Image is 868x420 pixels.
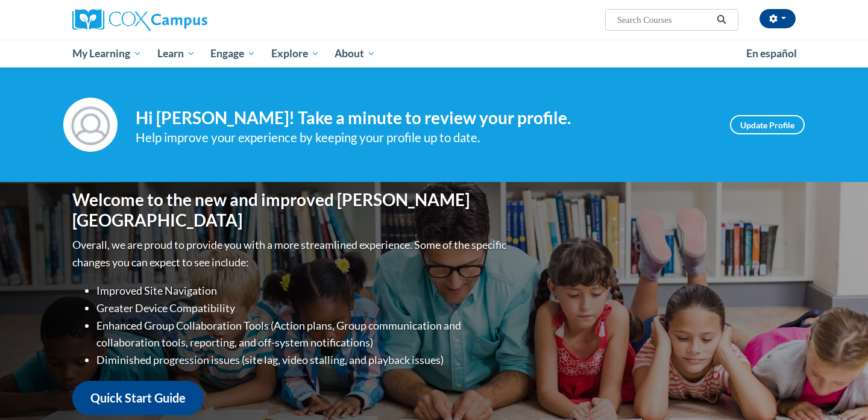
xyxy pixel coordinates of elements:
a: Update Profile [730,115,805,134]
a: About [327,40,384,67]
h4: Hi [PERSON_NAME]! Take a minute to review your profile. [136,108,712,128]
span: Engage [210,46,256,61]
a: My Learning [64,40,149,67]
a: Quick Start Guide [72,381,204,415]
a: Explore [263,40,327,67]
li: Improved Site Navigation [96,282,509,299]
iframe: Button to launch messaging window [820,372,858,410]
li: Diminished progression issues (site lag, video stalling, and playback issues) [96,351,509,369]
button: Search [712,13,731,27]
button: Account Settings [759,9,796,28]
span: Learn [157,46,195,61]
span: Explore [271,46,319,61]
li: Enhanced Group Collaboration Tools (Action plans, Group communication and collaboration tools, re... [96,317,509,352]
input: Search Courses [616,13,712,27]
span: My Learning [72,46,142,61]
span: About [335,46,376,61]
span: En español [746,47,797,60]
img: Profile Image [63,98,118,152]
a: En español [738,41,805,66]
h1: Welcome to the new and improved [PERSON_NAME][GEOGRAPHIC_DATA] [72,190,509,230]
p: Overall, we are proud to provide you with a more streamlined experience. Some of the specific cha... [72,236,509,271]
a: Cox Campus [72,9,301,31]
img: Cox Campus [72,9,207,31]
a: Engage [203,40,263,67]
li: Greater Device Compatibility [96,299,509,317]
div: Help improve your experience by keeping your profile up to date. [136,128,712,148]
div: Main menu [54,40,814,67]
a: Learn [149,40,203,67]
